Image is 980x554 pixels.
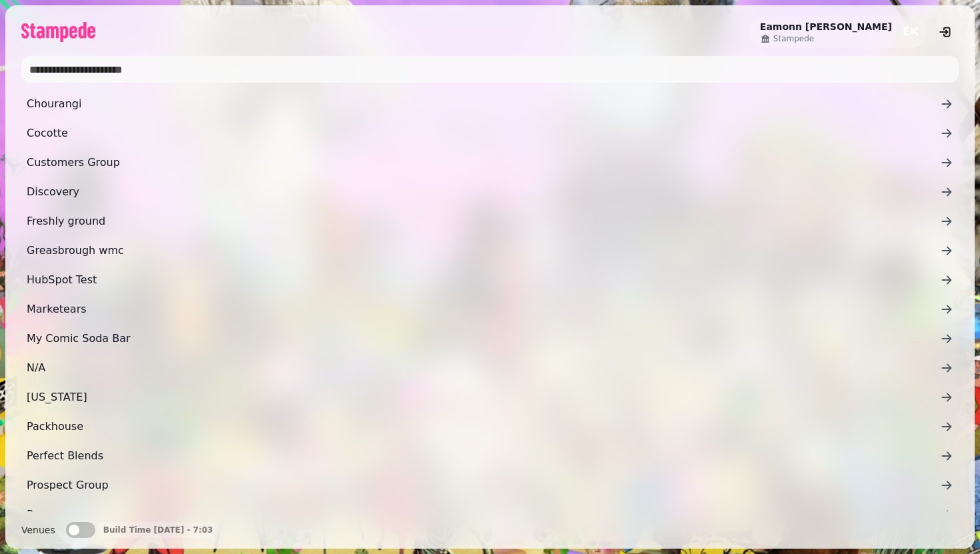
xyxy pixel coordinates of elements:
[21,522,55,538] label: Venues
[27,389,940,405] span: [US_STATE]
[21,413,959,440] a: Packhouse
[932,19,959,45] button: logout
[27,213,940,229] span: Freshly ground
[21,472,959,499] a: Prospect Group
[27,184,940,200] span: Discovery
[21,355,959,381] a: N/A
[760,33,892,44] a: Stampede
[27,243,940,259] span: Greasbrough wmc
[27,301,940,317] span: Marketears
[27,419,940,435] span: Packhouse
[773,33,814,44] span: Stampede
[27,125,940,141] span: Cocotte
[21,501,959,528] a: Rozay
[27,507,940,523] span: Rozay
[21,91,959,117] a: Chourangi
[21,325,959,352] a: My Comic Soda Bar
[21,149,959,176] a: Customers Group
[27,272,940,288] span: HubSpot Test
[21,384,959,411] a: [US_STATE]
[903,27,918,37] span: EK
[27,96,940,112] span: Chourangi
[21,296,959,323] a: Marketears
[760,20,892,33] h2: Eamonn [PERSON_NAME]
[27,331,940,347] span: My Comic Soda Bar
[103,525,213,535] p: Build Time [DATE] - 7:03
[21,443,959,469] a: Perfect Blends
[27,360,940,376] span: N/A
[27,448,940,464] span: Perfect Blends
[21,267,959,293] a: HubSpot Test
[21,237,959,264] a: Greasbrough wmc
[27,477,940,493] span: Prospect Group
[21,120,959,147] a: Cocotte
[27,155,940,171] span: Customers Group
[21,22,95,42] img: logo
[21,208,959,235] a: Freshly ground
[21,179,959,205] a: Discovery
